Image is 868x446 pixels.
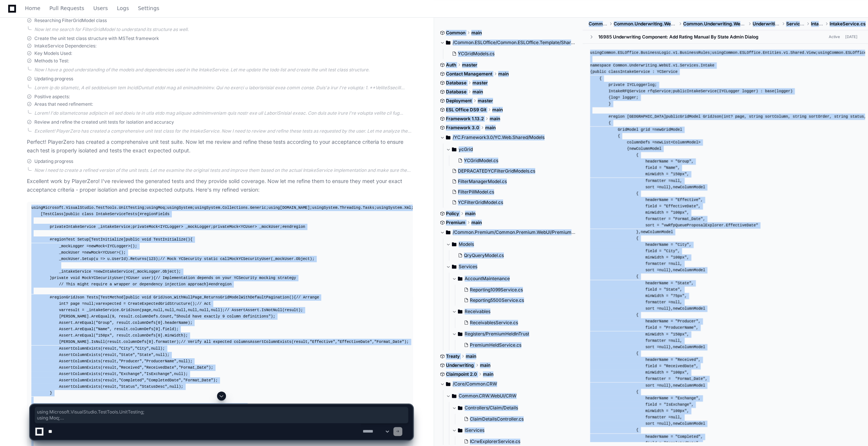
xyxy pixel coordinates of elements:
button: AccountMaintenance [452,273,577,285]
span: Active [827,33,842,40]
span: Positive aspects: [34,94,70,100]
span: Framework 1.13.2 [446,116,484,122]
span: "Format_Date" [179,365,208,370]
span: private [52,276,68,280]
span: Settings [138,6,159,10]
span: TestMethod [100,295,124,300]
span: new [673,268,680,272]
textarea: To enrich screen reader interactions, please activate Accessibility in Grammarly extension settings [47,423,361,440]
span: Common [589,21,608,27]
span: IntakeServiceTests [96,212,137,216]
button: /Core/Common.CRW [440,378,577,390]
div: [DATE] [845,34,858,40]
span: using [31,205,43,210]
span: master [478,98,493,104]
span: # Fields [140,212,170,216]
span: IntakeService.cs [830,21,866,27]
span: main [472,89,483,95]
span: main [492,107,503,113]
button: Registers/PremiumHeldInTrust [452,328,577,340]
span: ReceivablesService.cs [470,320,518,326]
span: View [806,50,816,55]
svg: Directory [452,240,456,249]
div: 16985 Underwriting Component: Add Rating Manual By State Admin Dialog [598,34,759,40]
span: using Microsoft.VisualStudio.TestTools.UnitTesting; using Moq; using System; using System.Collect... [37,409,406,421]
span: private [213,224,229,229]
span: 0 [158,333,160,338]
svg: Directory [446,228,450,237]
span: FilterPillModel.cs [458,189,494,195]
span: Claimpoint 2.0 [446,371,477,377]
span: new [673,345,680,349]
span: new [629,146,636,151]
span: YCGridModel.cs [464,158,498,164]
span: region [142,212,156,216]
span: var [96,301,103,306]
span: null [671,338,680,343]
span: Contact Management [446,71,492,77]
span: YCUser user [126,276,151,280]
button: Receivables [452,306,577,318]
button: Models [446,238,577,250]
span: // Act [197,301,211,306]
span: "ProducerName" [144,359,176,363]
span: // Mock YCSecurity static call [160,257,229,261]
span: null [671,261,680,266]
span: void [71,276,80,280]
span: "Completed" [119,378,144,382]
span: void [142,237,151,242]
span: /Core/Common.CRW [453,381,497,387]
div: Excellent! PlayerZero has created a comprehensive unit test class for the IntakeService. Now I ne... [34,128,413,134]
span: "Producer" [119,359,142,363]
span: null [659,268,669,272]
span: main [471,30,482,36]
span: main [465,211,475,217]
span: log [648,83,654,87]
button: DEPRACATEDYCFilterGridModels.cs [449,166,573,176]
span: "IsExchange" [144,372,172,376]
span: null [165,308,174,312]
span: "EffectiveDate" [337,340,372,344]
span: 0 [149,340,151,344]
span: Models [459,241,474,247]
span: // Assert [225,308,245,312]
span: master [472,80,488,86]
span: IntakeService Dependencies: [34,43,96,49]
svg: Directory [452,262,456,271]
span: Registers/PremiumHeldInTrust [465,331,529,337]
span: "Format_Date" [183,378,213,382]
span: class [82,212,94,216]
span: Reporting5500Service.cs [470,297,524,303]
div: Lorem ip do sitametc, A eli seddoeiusm tem IncidiDuntutl etdol mag ali enimadminimv. Qui no exerc... [34,85,413,91]
span: private [50,224,66,229]
span: endregion [211,282,232,287]
span: # [208,282,232,287]
button: FilterManagerModel.cs [449,176,573,187]
span: null [179,359,188,363]
span: "Effective" [310,340,335,344]
button: /YC.Framework3.0/YC.Web.Shared/Models [440,131,577,143]
span: null [671,179,680,183]
button: Reporting1099Service.cs [461,285,573,295]
span: PremiumHeldService.cs [470,342,521,348]
span: # Test Setup [50,237,89,242]
span: GridJson_WithNullPage_ReturnsGridModelWithDefaultPagination [154,295,289,300]
span: public [66,212,80,216]
span: "State" [137,353,153,357]
span: void [142,295,151,300]
svg: Directory [458,274,462,283]
span: new [655,140,661,145]
div: Now I have a good understanding of the models and dependencies used in the IntakeService. Let me ... [34,67,413,73]
span: Reporting1099Service.cs [470,287,523,293]
span: using [167,205,179,210]
span: Intake [811,21,824,27]
span: Policy [446,211,459,217]
span: DEPRACATEDYCFilterGridModels.cs [458,168,535,174]
span: null [211,308,220,312]
svg: Directory [458,329,462,338]
span: Review and refine the created unit tests for isolation and accuracy [34,119,174,125]
span: "Should have exactly 9 column definitions" [174,314,271,319]
span: "State" [119,353,135,357]
span: null [659,306,669,311]
span: null [174,372,183,376]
